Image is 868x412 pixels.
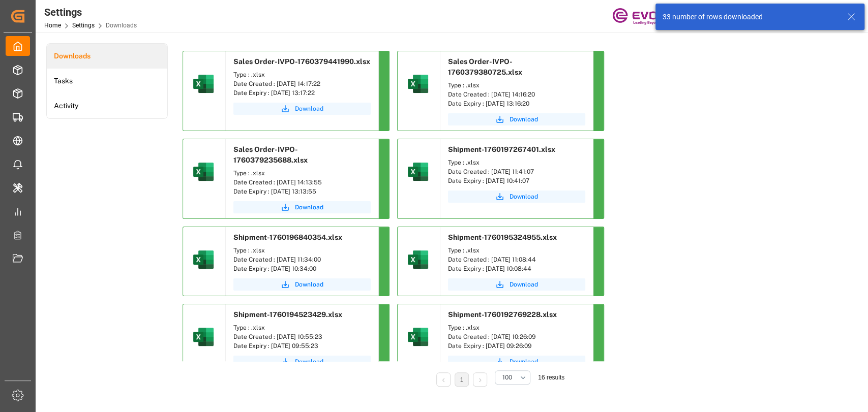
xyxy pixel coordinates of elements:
span: 100 [502,373,512,382]
span: Shipment-1760194523429.xlsx [233,310,342,319]
img: microsoft-excel-2019--v1.png [191,247,216,272]
div: Date Expiry : [DATE] 13:16:20 [448,99,585,108]
div: Date Created : [DATE] 14:17:22 [233,79,371,88]
li: Next Page [473,372,487,387]
div: Type : .xlsx [233,246,371,255]
div: Date Created : [DATE] 11:08:44 [448,255,585,264]
div: Date Created : [DATE] 11:34:00 [233,255,371,264]
span: Sales Order-IVPO-1760379235688.xlsx [233,145,308,164]
div: Date Expiry : [DATE] 10:34:00 [233,264,371,273]
div: Type : .xlsx [448,81,585,90]
img: microsoft-excel-2019--v1.png [406,325,430,349]
span: Shipment-1760195324955.xlsx [448,233,557,241]
div: Date Expiry : [DATE] 13:13:55 [233,187,371,196]
button: Download [448,191,585,203]
span: 16 results [538,374,564,381]
div: Date Expiry : [DATE] 09:26:09 [448,341,585,351]
a: Activity [47,93,167,118]
a: Settings [72,22,95,29]
span: Shipment-1760192769228.xlsx [448,310,557,319]
img: microsoft-excel-2019--v1.png [191,160,216,184]
img: microsoft-excel-2019--v1.png [406,72,430,96]
span: Sales Order-IVPO-1760379380725.xlsx [448,57,522,76]
img: microsoft-excel-2019--v1.png [191,325,216,349]
div: Date Expiry : [DATE] 10:41:07 [448,176,585,185]
span: Download [295,104,323,113]
button: Download [448,113,585,125]
span: Download [510,115,538,124]
div: Type : .xlsx [448,246,585,255]
span: Download [295,357,323,366]
a: Tasks [47,69,167,93]
div: Date Created : [DATE] 10:26:09 [448,332,585,341]
div: Date Created : [DATE] 14:13:55 [233,178,371,187]
span: Sales Order-IVPO-1760379441990.xlsx [233,57,370,66]
div: Date Created : [DATE] 14:16:20 [448,90,585,99]
span: Download [510,192,538,201]
img: Evonik-brand-mark-Deep-Purple-RGB.jpeg_1700498283.jpeg [612,8,678,25]
button: Download [233,103,371,115]
div: Date Created : [DATE] 11:41:07 [448,167,585,176]
span: Download [510,280,538,289]
button: Download [233,356,371,368]
button: Download [448,356,585,368]
span: Download [510,357,538,366]
div: Type : .xlsx [448,158,585,167]
div: Date Expiry : [DATE] 10:08:44 [448,264,585,273]
button: Download [233,201,371,213]
a: 1 [460,376,464,384]
div: Type : .xlsx [233,70,371,79]
div: Type : .xlsx [233,169,371,178]
li: 1 [455,372,469,387]
span: Download [295,280,323,289]
div: 33 number of rows downloaded [663,12,837,22]
img: microsoft-excel-2019--v1.png [406,160,430,184]
li: Previous Page [436,372,451,387]
div: Type : .xlsx [233,323,371,332]
div: Date Expiry : [DATE] 13:17:22 [233,88,371,98]
div: Date Expiry : [DATE] 09:55:23 [233,341,371,351]
button: Download [448,278,585,291]
button: Download [233,278,371,291]
img: microsoft-excel-2019--v1.png [406,247,430,272]
div: Date Created : [DATE] 10:55:23 [233,332,371,341]
span: Download [295,203,323,212]
img: microsoft-excel-2019--v1.png [191,72,216,96]
div: Type : .xlsx [448,323,585,332]
span: Shipment-1760197267401.xlsx [448,145,555,153]
div: Settings [44,5,137,20]
a: Home [44,22,61,29]
button: open menu [495,370,530,385]
a: Downloads [47,44,167,69]
span: Shipment-1760196840354.xlsx [233,233,342,241]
